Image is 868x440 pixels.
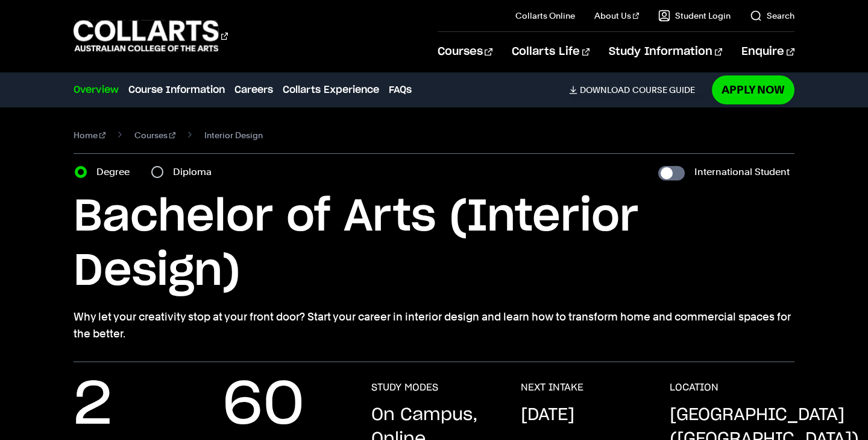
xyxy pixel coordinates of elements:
[234,83,273,97] a: Careers
[670,381,719,394] h3: LOCATION
[521,381,583,394] h3: NEXT INTAKE
[371,381,438,394] h3: STUDY MODES
[438,32,492,72] a: Courses
[712,75,794,104] a: Apply Now
[128,83,225,97] a: Course Information
[580,84,630,95] span: Download
[222,381,304,430] p: 60
[515,10,575,22] a: Collarts Online
[389,83,412,97] a: FAQs
[283,83,379,97] a: Collarts Experience
[74,381,112,430] p: 2
[74,83,119,97] a: Overview
[134,127,175,144] a: Courses
[204,127,263,144] span: Interior Design
[74,127,105,144] a: Home
[74,190,794,299] h1: Bachelor of Arts (Interior Design)
[512,32,590,72] a: Collarts Life
[569,84,705,95] a: DownloadCourse Guide
[750,10,794,22] a: Search
[96,164,137,180] label: Degree
[521,403,574,427] p: [DATE]
[658,10,731,22] a: Student Login
[173,164,219,180] label: Diploma
[74,308,794,342] p: Why let your creativity stop at your front door? Start your career in interior design and learn h...
[694,164,790,180] label: International Student
[741,32,794,72] a: Enquire
[594,10,639,22] a: About Us
[74,19,228,53] div: Go to homepage
[609,32,722,72] a: Study Information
